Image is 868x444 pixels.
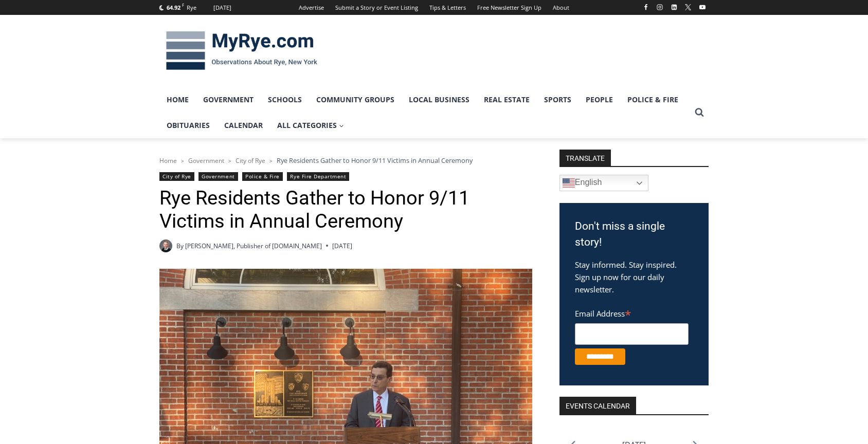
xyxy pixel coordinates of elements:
[654,1,666,13] a: Instagram
[578,87,620,113] a: People
[287,172,349,181] a: Rye Fire Department
[620,87,685,113] a: Police & Fire
[185,242,322,250] a: [PERSON_NAME], Publisher of [DOMAIN_NAME]
[181,157,184,164] span: >
[261,87,309,113] a: Schools
[159,24,324,78] img: MyRye.com
[159,239,172,252] a: Author image
[198,172,238,181] a: Government
[696,1,709,13] a: YouTube
[640,1,652,13] a: Facebook
[277,120,344,131] span: All Categories
[213,3,231,12] div: [DATE]
[559,175,648,191] a: English
[159,87,690,139] nav: Primary Navigation
[159,172,194,181] a: City of Rye
[575,258,693,295] p: Stay informed. Stay inspired. Sign up now for our daily newsletter.
[682,1,694,13] a: X
[559,397,636,414] h2: Events Calendar
[159,87,196,113] a: Home
[187,3,196,12] div: Rye
[217,113,270,138] a: Calendar
[176,241,184,251] span: By
[575,303,689,322] label: Email Address
[236,156,265,165] a: City of Rye
[196,87,261,113] a: Government
[402,87,477,113] a: Local Business
[575,218,693,251] h3: Don't miss a single story!
[188,156,224,165] a: Government
[477,87,537,113] a: Real Estate
[159,113,217,138] a: Obituaries
[332,241,352,251] time: [DATE]
[690,103,709,122] button: View Search Form
[277,156,473,165] span: Rye Residents Gather to Honor 9/11 Victims in Annual Ceremony
[563,177,575,189] img: en
[309,87,402,113] a: Community Groups
[167,4,180,11] span: 64.92
[159,155,532,165] nav: Breadcrumbs
[537,87,578,113] a: Sports
[182,2,184,8] span: F
[668,1,680,13] a: Linkedin
[159,187,532,233] h1: Rye Residents Gather to Honor 9/11 Victims in Annual Ceremony
[559,150,611,166] strong: TRANSLATE
[270,113,351,138] a: All Categories
[228,157,231,164] span: >
[159,156,177,165] a: Home
[242,172,283,181] a: Police & Fire
[269,157,273,164] span: >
